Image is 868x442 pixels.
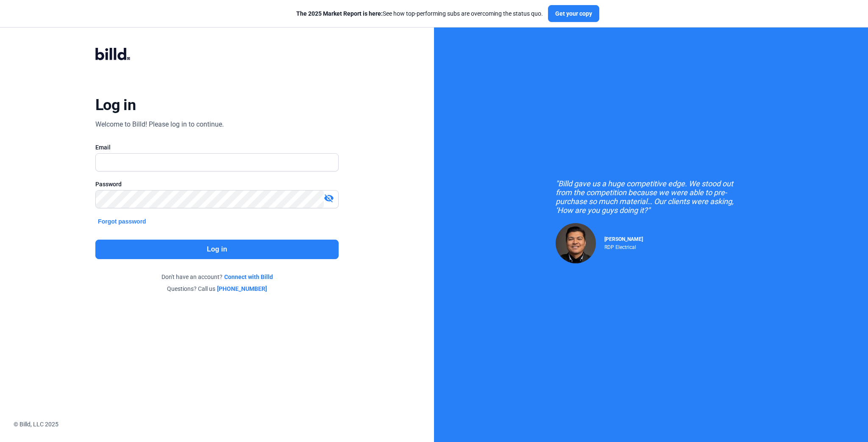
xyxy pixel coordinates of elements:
[95,96,136,114] div: Log in
[95,285,339,293] div: Questions? Call us
[95,119,224,130] div: Welcome to Billd! Please log in to continue.
[224,273,273,281] a: Connect with Billd
[548,5,599,22] button: Get your copy
[296,9,543,18] div: See how top-performing subs are overcoming the status quo.
[95,180,339,188] div: Password
[95,143,339,152] div: Email
[556,179,746,215] div: "Billd gave us a huge competitive edge. We stood out from the competition because we were able to...
[217,285,267,293] a: [PHONE_NUMBER]
[95,273,339,281] div: Don't have an account?
[556,223,596,263] img: Raul Pacheco
[604,236,643,242] span: [PERSON_NAME]
[95,217,149,226] button: Forgot password
[95,240,339,259] button: Log in
[296,10,383,17] span: The 2025 Market Report is here:
[324,193,334,203] mat-icon: visibility_off
[604,242,643,250] div: RDP Electrical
